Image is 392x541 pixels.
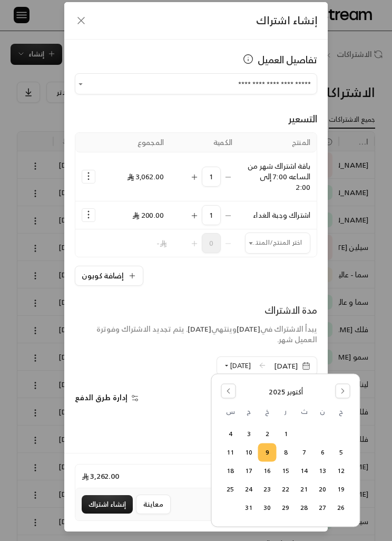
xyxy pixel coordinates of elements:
button: الجمعة, أكتوبر 31, 2025 [240,499,258,516]
button: الجمعة, أكتوبر 24, 2025 [240,480,258,498]
button: الثلاثاء, أكتوبر 28, 2025 [296,499,313,516]
button: الثلاثاء, أكتوبر 7, 2025 [296,443,313,461]
button: الاثنين, أكتوبر 20, 2025 [314,480,331,498]
button: الأربعاء, أكتوبر 29, 2025 [277,499,295,516]
td: - [102,229,170,257]
span: 200.00 [132,208,164,221]
button: الاثنين, أكتوبر 6, 2025 [314,443,331,461]
span: إنشاء اشتراك [256,11,317,30]
span: [DATE] [188,322,211,335]
button: السبت, أكتوبر 11, 2025 [222,443,239,461]
table: Selected Products [75,132,317,257]
span: اشتراك وجبة الغداء [253,208,310,221]
table: أكتوبر 2025 [221,407,350,517]
button: الاثنين, أكتوبر 27, 2025 [314,499,331,516]
div: مدة الاشتراك [75,303,317,317]
th: الاثنين [313,407,332,424]
button: معاينة [136,495,171,514]
button: إنشاء اشتراك [82,495,133,514]
th: الجمعة [240,407,258,424]
button: الجمعة, أكتوبر 10, 2025 [240,443,258,461]
span: أكتوبر 2025 [269,387,303,397]
button: الأحد, أكتوبر 12, 2025 [332,462,350,479]
th: الثلاثاء [295,407,313,424]
span: [DATE] [230,360,251,372]
button: السبت, أكتوبر 25, 2025 [222,480,239,498]
button: الجمعة, أكتوبر 3, 2025 [240,425,258,442]
div: التسعير [75,111,317,126]
button: الأحد, أكتوبر 26, 2025 [332,499,350,516]
button: الخميس, أكتوبر 2, 2025 [259,425,276,442]
button: الخميس, أكتوبر 30, 2025 [259,499,276,516]
button: Go to the Next Month [336,384,350,399]
button: الاثنين, أكتوبر 13, 2025 [314,462,331,479]
button: الخميس, أكتوبر 16, 2025 [259,462,276,479]
button: Go to the Previous Month [221,384,236,399]
span: 1 [202,205,221,225]
button: الأربعاء, أكتوبر 1, 2025 [277,425,295,442]
span: [DATE] [237,322,260,335]
button: الجمعة, أكتوبر 17, 2025 [240,462,258,479]
button: الخميس, أكتوبر 23, 2025 [259,480,276,498]
span: باقة اشتراك شهر من الساعه 7:00 إلى 2:00 [248,159,310,194]
th: الخميس [258,407,277,424]
button: Today, الخميس, أكتوبر 9, 2025, selected [259,443,276,461]
button: الثلاثاء, أكتوبر 14, 2025 [296,462,313,479]
span: 1 [202,167,221,187]
th: المنتج [239,133,317,152]
th: الأربعاء [277,407,295,424]
span: [DATE] [274,361,298,371]
th: الكمية [170,133,239,152]
span: 3,262.00 [82,471,119,481]
button: الأحد, أكتوبر 5, 2025 [332,443,350,461]
span: 3,062.00 [127,170,164,183]
button: السبت, أكتوبر 18, 2025 [222,462,239,479]
button: السبت, أكتوبر 4, 2025 [222,425,239,442]
span: إدارة طرق الدفع [75,391,128,404]
th: السبت [221,407,240,424]
span: 0 [202,233,221,253]
div: يبدأ الاشتراك في وينتهي . يتم تجديد الاشتراك وفوترة العميل شهر. [75,324,317,345]
button: Open [75,78,86,90]
th: المجموع [102,133,170,152]
button: الثلاثاء, أكتوبر 21, 2025 [296,480,313,498]
button: Open [245,237,257,249]
button: الأربعاء, أكتوبر 15, 2025 [277,462,295,479]
button: إضافة كوبون [75,266,143,286]
button: الأحد, أكتوبر 19, 2025 [332,480,350,498]
button: الأربعاء, أكتوبر 22, 2025 [277,480,295,498]
button: الأربعاء, أكتوبر 8, 2025 [277,443,295,461]
span: تفاصيل العميل [258,52,317,67]
th: الأحد [332,407,350,424]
